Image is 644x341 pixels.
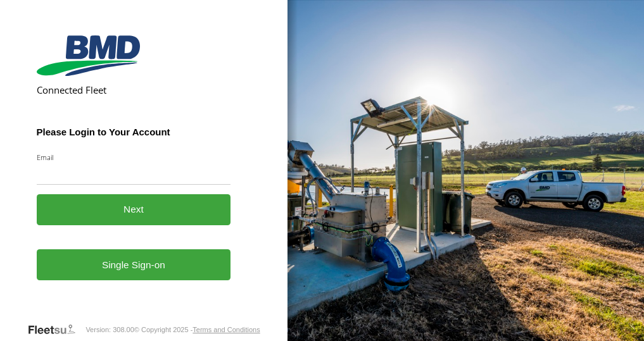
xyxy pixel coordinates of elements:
label: Email [37,152,231,162]
div: Version: 308.00 [85,326,134,333]
div: © Copyright 2025 - [134,326,260,333]
a: Terms and Conditions [193,326,260,333]
a: Visit our Website [27,323,85,336]
a: Single Sign-on [37,249,231,280]
h2: Connected Fleet [37,84,231,96]
button: Next [37,194,231,225]
img: BMD [37,35,140,76]
h3: Please Login to Your Account [37,127,231,137]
